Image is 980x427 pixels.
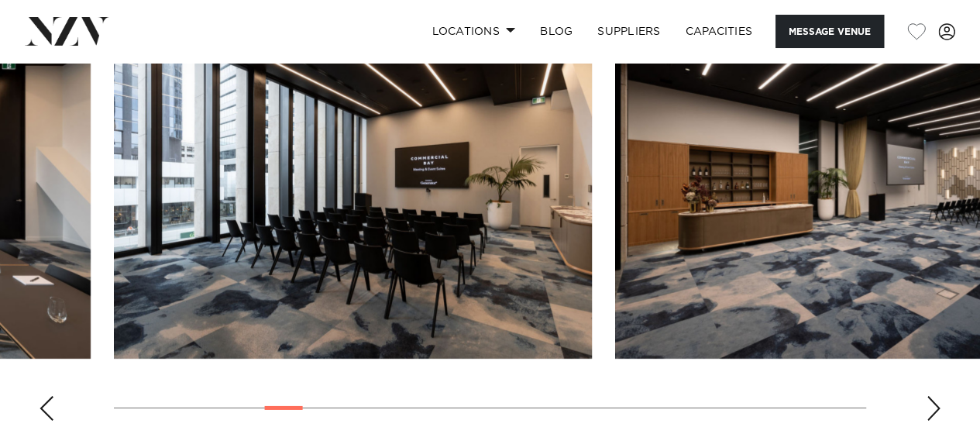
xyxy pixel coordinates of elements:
a: BLOG [528,15,585,48]
a: Capacities [673,15,765,48]
button: Message Venue [775,15,884,48]
a: Locations [419,15,528,48]
img: nzv-logo.png [25,17,109,45]
swiper-slide: 7 / 30 [114,8,592,359]
a: SUPPLIERS [585,15,672,48]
